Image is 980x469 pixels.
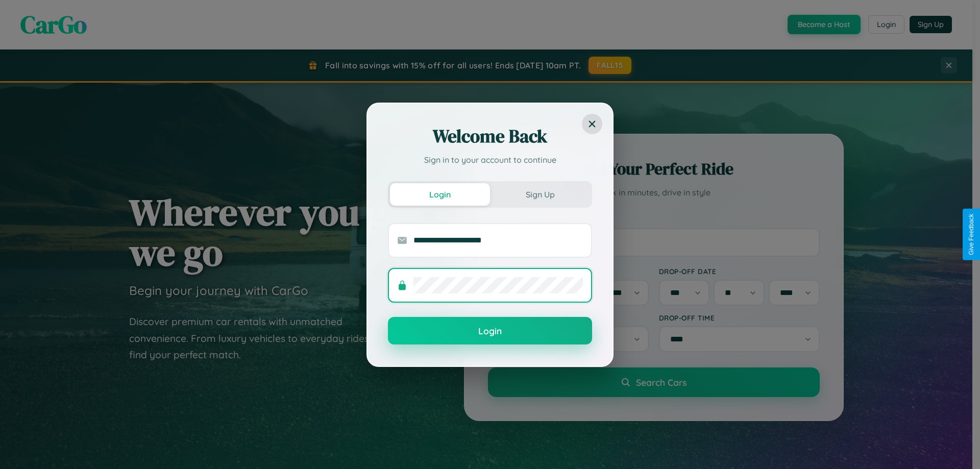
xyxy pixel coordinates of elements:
button: Login [388,317,592,344]
p: Sign in to your account to continue [388,154,592,166]
button: Sign Up [490,183,590,206]
h2: Welcome Back [388,124,592,149]
button: Login [390,183,490,206]
div: Give Feedback [968,214,975,255]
